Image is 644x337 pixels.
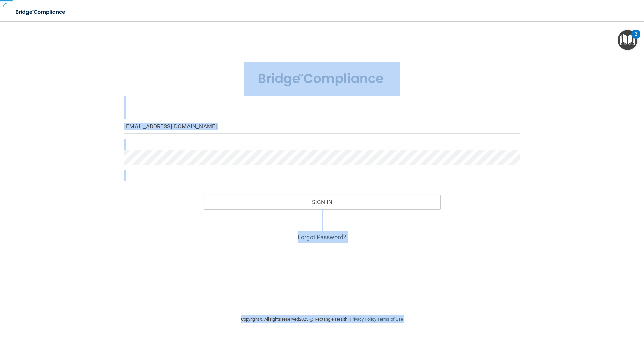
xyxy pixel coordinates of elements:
img: bridge_compliance_login_screen.278c3ca4.svg [244,62,400,96]
a: Forgot Password? [298,233,346,241]
a: Terms of Use [377,317,403,322]
div: Copyright © All rights reserved 2025 @ Rectangle Health | | [200,309,444,330]
input: Email [124,119,520,134]
div: 2 [635,34,637,43]
a: Privacy Policy [350,317,376,322]
button: Open Resource Center, 2 new notifications [618,30,637,50]
button: Sign In [204,195,441,209]
img: bridge_compliance_login_screen.278c3ca4.svg [10,5,72,19]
